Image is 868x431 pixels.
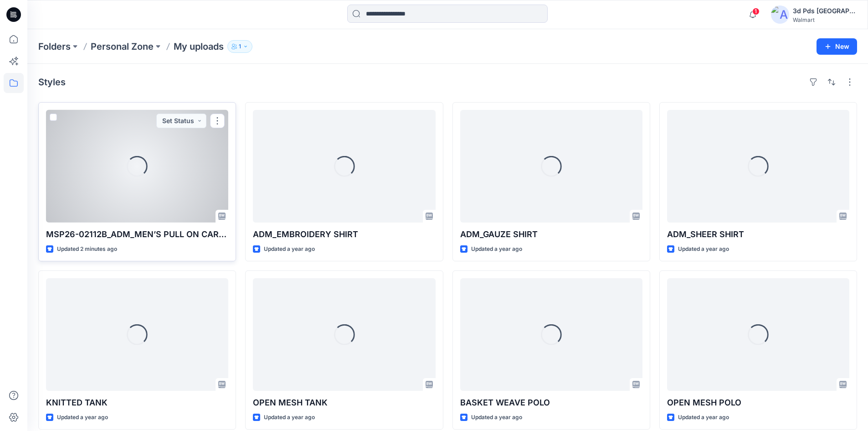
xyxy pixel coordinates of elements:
[239,42,241,52] p: 1
[667,228,849,241] p: ADM_SHEER SHIRT
[678,244,729,254] p: Updated a year ago
[38,40,71,53] a: Folders
[91,40,154,53] a: Personal Zone
[471,413,522,422] p: Updated a year ago
[253,396,435,409] p: OPEN MESH TANK
[38,77,66,88] h4: Styles
[46,228,228,241] p: MSP26-02112B_ADM_MEN’S PULL ON CARGO SHORT
[46,396,228,409] p: KNITTED TANK
[817,38,857,55] button: New
[471,244,522,254] p: Updated a year ago
[264,244,315,254] p: Updated a year ago
[227,40,252,53] button: 1
[253,228,435,241] p: ADM_EMBROIDERY SHIRT
[771,5,789,24] img: avatar
[752,8,760,15] span: 1
[678,413,729,422] p: Updated a year ago
[264,413,315,422] p: Updated a year ago
[460,396,642,409] p: BASKET WEAVE POLO
[460,228,642,241] p: ADM_GAUZE SHIRT
[793,16,857,23] div: Walmart
[57,244,117,254] p: Updated 2 minutes ago
[793,5,857,16] div: 3d Pds [GEOGRAPHIC_DATA]
[57,413,108,422] p: Updated a year ago
[667,396,849,409] p: OPEN MESH POLO
[174,40,224,53] p: My uploads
